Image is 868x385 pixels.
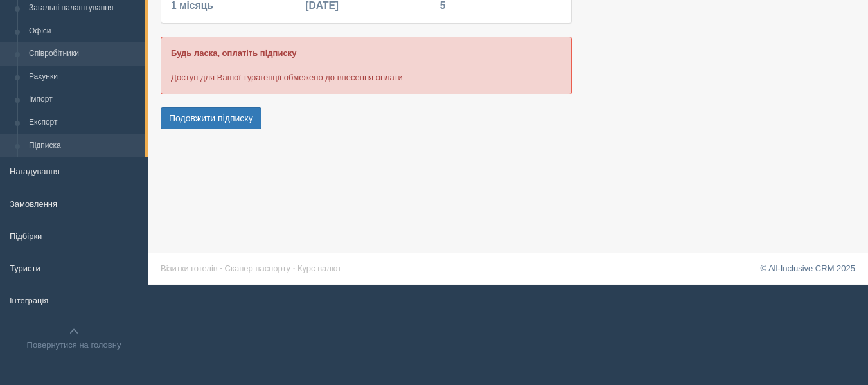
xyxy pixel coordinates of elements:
a: Візитки готелів [161,264,218,273]
a: Офіси [23,20,145,43]
a: Співробітники [23,42,145,66]
b: Будь ласка, оплатіть підписку [171,48,296,58]
a: Курс валют [297,264,341,273]
a: Імпорт [23,88,145,111]
a: Підписка [23,134,145,157]
div: Доступ для Вашої турагенції обмежено до внесення оплати [161,37,572,94]
span: · [220,264,222,273]
a: Рахунки [23,66,145,89]
button: Подовжити підписку [161,107,261,129]
a: Експорт [23,111,145,134]
span: · [293,264,296,273]
a: © All-Inclusive CRM 2025 [760,264,855,273]
a: Сканер паспорту [225,264,290,273]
